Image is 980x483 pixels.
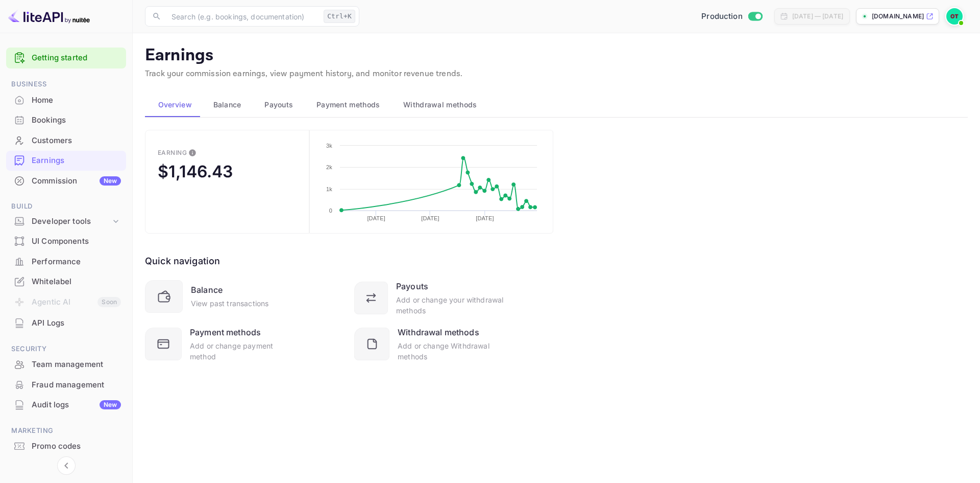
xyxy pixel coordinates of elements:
div: Ctrl+K [324,10,355,23]
a: Promo codes [6,436,126,455]
div: Fraud management [32,379,121,391]
a: Customers [6,131,126,150]
div: Performance [6,252,126,272]
div: Promo codes [6,436,126,456]
a: Performance [6,252,126,271]
span: Build [6,201,126,212]
div: Earning [158,149,187,156]
div: Developer tools [6,213,126,231]
a: Whitelabel [6,272,126,291]
div: Bookings [6,110,126,130]
span: Payouts [264,99,293,111]
div: Add or change your withdrawal methods [396,294,504,316]
span: Withdrawal methods [403,99,477,111]
a: Home [6,90,126,109]
div: Team management [32,359,121,371]
div: [DATE] — [DATE] [792,12,843,21]
div: Team management [6,355,126,375]
div: Withdrawal methods [398,326,479,338]
div: Payment methods [190,326,261,338]
div: Home [32,95,121,106]
div: View past transactions [191,298,268,309]
div: Payouts [396,280,428,292]
a: Getting started [32,52,121,64]
div: Customers [6,131,126,151]
div: Earnings [6,151,126,171]
div: New [100,400,121,409]
div: Whitelabel [6,272,126,292]
text: 1k [326,186,332,192]
text: 3k [326,143,332,149]
div: Add or change Withdrawal methods [398,340,504,362]
p: Earnings [145,45,968,66]
text: 0 [329,208,332,214]
text: [DATE] [367,215,385,221]
span: Security [6,343,126,355]
button: This is the amount of confirmed commission that will be paid to you on the next scheduled deposit [184,145,201,161]
p: Track your commission earnings, view payment history, and monitor revenue trends. [145,68,968,80]
a: Fraud management [6,375,126,394]
div: Promo codes [32,441,121,452]
img: Oussama Tali [946,8,963,25]
a: CommissionNew [6,171,126,190]
div: Audit logs [32,399,121,411]
div: UI Components [6,232,126,251]
div: API Logs [6,313,126,333]
span: Marketing [6,425,126,436]
div: Fraud management [6,375,126,395]
div: Add or change payment method [190,340,295,362]
div: CommissionNew [6,171,126,191]
div: Developer tools [32,216,111,227]
button: EarningThis is the amount of confirmed commission that will be paid to you on the next scheduled ... [145,130,309,234]
div: Earnings [32,155,121,167]
div: Audit logsNew [6,395,126,415]
span: Balance [213,99,241,111]
p: [DOMAIN_NAME] [872,12,924,21]
span: Overview [158,99,192,111]
div: Whitelabel [32,276,121,288]
div: $1,146.43 [158,162,233,181]
a: UI Components [6,232,126,250]
input: Search (e.g. bookings, documentation) [165,6,320,27]
text: [DATE] [476,215,494,221]
div: Quick navigation [145,254,220,268]
text: 2k [326,164,332,170]
div: API Logs [32,317,121,329]
button: Collapse navigation [57,456,76,475]
a: API Logs [6,313,126,332]
div: UI Components [32,236,121,247]
div: Bookings [32,114,121,126]
a: Bookings [6,110,126,129]
a: Earnings [6,151,126,170]
div: Getting started [6,48,126,68]
div: Commission [32,175,121,187]
a: Audit logsNew [6,395,126,414]
div: New [100,176,121,186]
span: Production [701,11,743,22]
div: Home [6,90,126,110]
div: scrollable auto tabs example [145,93,968,117]
div: Performance [32,256,121,268]
a: Team management [6,355,126,374]
div: Balance [191,284,223,296]
img: LiteAPI logo [8,8,90,25]
text: [DATE] [421,215,439,221]
div: Switch to Sandbox mode [697,11,766,22]
span: Business [6,79,126,90]
div: Customers [32,135,121,147]
span: Payment methods [316,99,380,111]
